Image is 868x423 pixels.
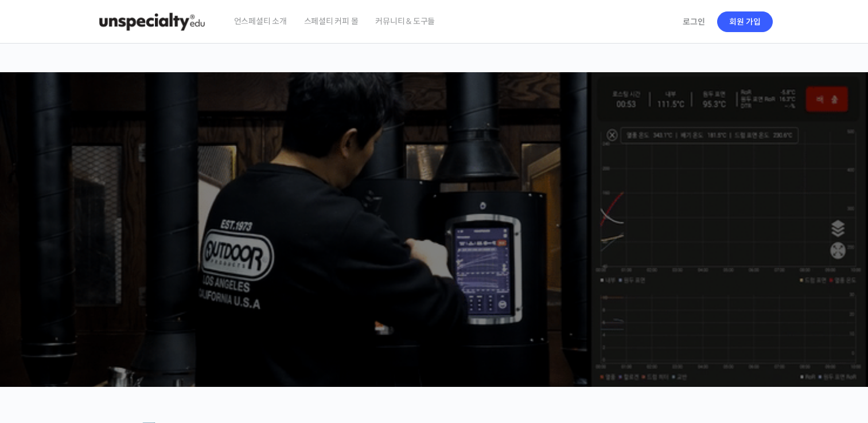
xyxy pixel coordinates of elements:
a: 로그인 [676,9,712,35]
a: 회원 가입 [717,11,773,32]
p: 시간과 장소에 구애받지 않고, 검증된 커리큘럼으로 [11,238,857,254]
p: [PERSON_NAME]을 다하는 당신을 위해, 최고와 함께 만든 커피 클래스 [11,175,857,233]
